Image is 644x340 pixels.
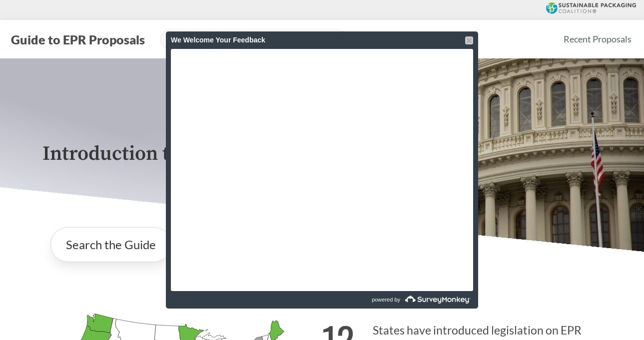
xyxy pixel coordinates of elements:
a: powered by [323,291,473,309]
div: We Welcome Your Feedback [171,31,473,49]
span: powered by [372,291,400,309]
a: Search the Guide [50,227,171,262]
input: Find a proposal [160,29,348,49]
a: Recent Proposals [559,28,636,50]
button: Guide to EPR Proposals [8,31,148,47]
p: Introduction to the Guide for EPR Proposals [42,143,602,165]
